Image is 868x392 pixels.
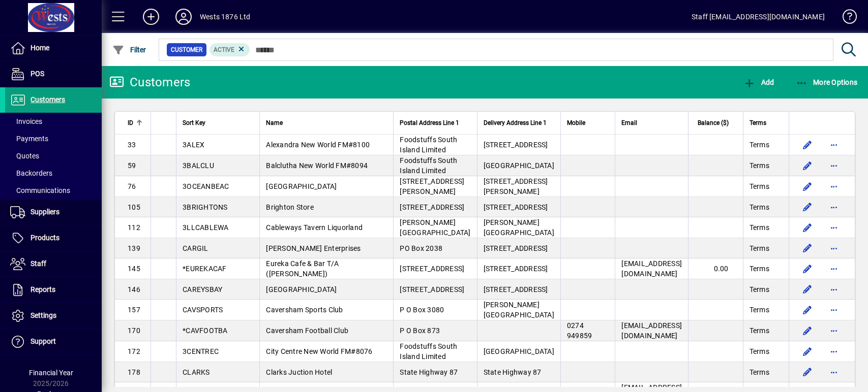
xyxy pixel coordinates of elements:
span: Reports [31,285,55,293]
span: PO Box 2038 [400,244,442,252]
div: ID [128,117,144,128]
span: [PERSON_NAME][GEOGRAPHIC_DATA] [400,218,470,237]
a: Home [5,36,102,61]
button: Edit [799,157,816,174]
span: Terms [750,243,769,253]
span: [GEOGRAPHIC_DATA] [266,182,337,190]
button: Edit [799,322,816,339]
span: Backorders [10,169,52,177]
span: Staff [31,259,46,268]
button: More options [826,281,842,298]
span: Foodstuffs South Island Limited [400,156,457,175]
span: [STREET_ADDRESS] [400,285,464,293]
span: [STREET_ADDRESS] [400,203,464,211]
button: Edit [799,137,816,153]
a: Payments [5,130,102,147]
button: More options [826,137,842,153]
span: *CAVFOOTBA [183,326,228,335]
span: 105 [128,203,140,211]
span: 3OCEANBEAC [183,182,229,190]
button: More options [826,343,842,360]
span: [STREET_ADDRESS] [400,265,464,273]
span: [GEOGRAPHIC_DATA] [484,161,554,170]
span: *EUREKACAF [183,265,227,273]
td: 0.00 [688,258,743,279]
span: Terms [750,305,769,315]
button: Profile [167,8,200,26]
span: Cableways Tavern Liquorland [266,223,363,232]
span: [GEOGRAPHIC_DATA] [266,285,337,293]
div: Customers [109,74,190,90]
button: Edit [799,178,816,194]
button: Edit [799,364,816,380]
span: Sort Key [183,117,205,128]
button: More options [826,364,842,380]
button: Edit [799,199,816,215]
span: Caversham Sports Club [266,306,343,314]
button: More options [826,219,842,236]
span: Financial Year [29,369,73,377]
span: CAVSPORTS [183,306,223,314]
span: Customer [171,45,202,55]
span: [STREET_ADDRESS][PERSON_NAME] [400,177,464,195]
span: Name [266,117,283,128]
a: Backorders [5,165,102,182]
span: [EMAIL_ADDRESS][DOMAIN_NAME] [621,321,682,340]
span: Terms [750,346,769,356]
a: Suppliers [5,200,102,225]
span: Terms [750,325,769,336]
mat-chip: Activation Status: Active [209,43,250,56]
span: Terms [750,140,769,150]
div: Email [621,117,682,128]
button: Edit [799,281,816,298]
span: ID [128,117,133,128]
span: Terms [750,160,769,171]
span: Foodstuffs South Island Limited [400,136,457,154]
span: 145 [128,265,140,273]
span: State Highway 87 [400,368,458,376]
button: Add [741,73,776,91]
a: Invoices [5,113,102,130]
span: [STREET_ADDRESS] [484,244,548,252]
span: 139 [128,244,140,252]
a: Staff [5,251,102,277]
span: [PERSON_NAME] Enterprises [266,244,361,252]
span: [GEOGRAPHIC_DATA] [484,347,554,355]
span: CAREYSBAY [183,285,222,293]
div: Staff [EMAIL_ADDRESS][DOMAIN_NAME] [692,9,825,25]
span: 76 [128,182,136,190]
span: 170 [128,326,140,335]
span: Balance ($) [698,117,729,128]
span: Communications [10,186,70,194]
span: Foodstuffs South Island Limited [400,342,457,361]
span: Caversham Football Club [266,326,348,335]
a: Support [5,329,102,354]
div: Balance ($) [695,117,738,128]
span: Terms [750,284,769,295]
span: 178 [128,368,140,376]
button: More options [826,240,842,256]
span: More Options [796,78,858,86]
span: Suppliers [31,208,59,216]
button: More Options [793,73,860,91]
span: [STREET_ADDRESS] [484,265,548,273]
span: 3CENTREC [183,347,219,355]
span: [PERSON_NAME][GEOGRAPHIC_DATA] [484,218,554,237]
span: Terms [750,222,769,233]
span: Invoices [10,117,42,125]
span: State Highway 87 [484,368,542,376]
a: Reports [5,277,102,303]
span: 172 [128,347,140,355]
span: 3BALCLU [183,161,214,170]
button: Edit [799,302,816,318]
span: Brighton Store [266,203,314,211]
span: 59 [128,161,136,170]
span: 157 [128,306,140,314]
span: [STREET_ADDRESS] [484,141,548,149]
span: Quotes [10,152,39,160]
button: Edit [799,219,816,236]
span: Home [31,44,49,52]
span: P O Box 873 [400,326,440,335]
button: More options [826,178,842,194]
span: Settings [31,311,56,319]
